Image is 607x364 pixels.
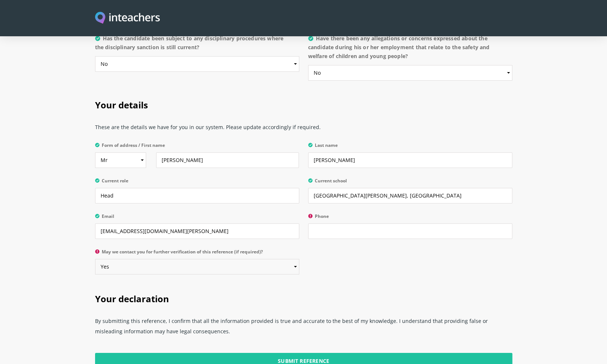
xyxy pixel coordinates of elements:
[95,119,512,140] p: These are the details we have for you in our system. Please update accordingly if required.
[95,99,148,111] span: Your details
[95,313,512,344] p: By submitting this reference, I confirm that all the information provided is true and accurate to...
[308,143,512,152] label: Last name
[95,12,160,25] img: Inteachers
[95,214,299,223] label: Email
[95,12,160,25] a: Visit this site's homepage
[95,249,299,259] label: May we contact you for further verification of this reference (if required)?
[308,178,512,188] label: Current school
[308,214,512,223] label: Phone
[95,178,299,188] label: Current role
[95,143,299,152] label: Form of address / First name
[95,34,299,56] label: Has the candidate been subject to any disciplinary procedures where the disciplinary sanction is ...
[308,34,512,65] label: Have there been any allegations or concerns expressed about the candidate during his or her emplo...
[95,293,169,305] span: Your declaration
